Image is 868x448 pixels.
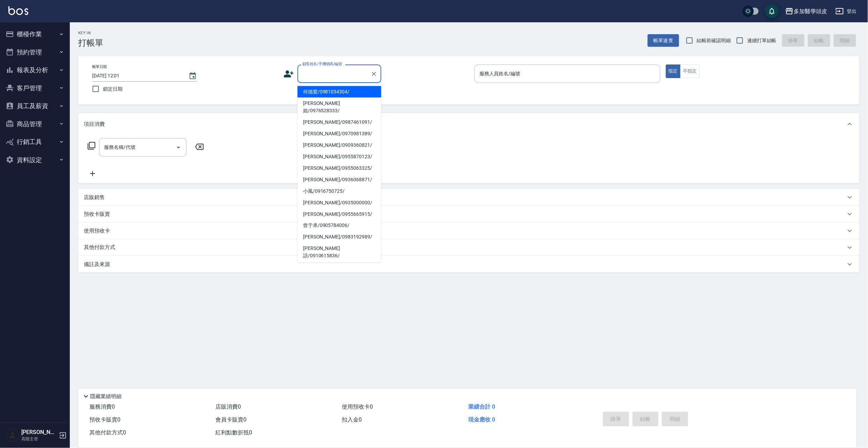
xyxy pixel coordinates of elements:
[173,142,184,153] button: Open
[297,162,381,174] li: [PERSON_NAME]/0955063325/
[78,38,103,48] h3: 打帳單
[216,429,252,436] span: 紅利點數折抵 0
[833,5,860,18] button: 登出
[21,429,57,436] h5: [PERSON_NAME]
[89,416,120,423] span: 預收卡販賣 0
[297,185,381,197] li: 小風/0916750725/
[84,244,119,251] p: 其他付款方式
[78,206,860,222] div: 預收卡販賣
[90,393,122,400] p: 隱藏業績明細
[78,222,860,239] div: 使用預收卡
[297,231,381,243] li: [PERSON_NAME]/0983192989/
[3,79,67,97] button: 客戶管理
[468,416,495,423] span: 現金應收 0
[103,85,123,93] span: 鎖定日期
[3,61,67,79] button: 報表及分析
[782,4,830,18] button: 多加醫學頭皮
[3,25,67,43] button: 櫃檯作業
[342,403,373,410] span: 使用預收卡 0
[21,436,57,442] p: 高階主管
[78,189,860,206] div: 店販銷售
[697,37,731,44] span: 結帳前確認明細
[297,98,381,116] li: [PERSON_NAME]姐/0976528333/
[89,403,115,410] span: 服務消費 0
[297,139,381,151] li: [PERSON_NAME]/0909360821/
[8,6,28,15] img: Logo
[297,243,381,262] li: [PERSON_NAME]語/0910615836/
[216,416,247,423] span: 會員卡販賣 0
[648,34,679,47] button: 帳單速查
[297,174,381,185] li: [PERSON_NAME]/0936068871/
[297,208,381,220] li: [PERSON_NAME]/0955665915/
[297,220,381,231] li: 曾于承/0905784006/
[84,121,105,128] p: 項目消費
[3,43,67,61] button: 預約管理
[297,128,381,139] li: [PERSON_NAME]/0970981389/
[84,261,110,268] p: 備註及來源
[6,428,20,442] img: Person
[3,133,67,151] button: 行銷工具
[297,151,381,162] li: [PERSON_NAME]/0955870123/
[297,116,381,128] li: [PERSON_NAME]/0987461091/
[302,61,342,67] label: 顧客姓名/手機號碼/編號
[84,211,110,218] p: 預收卡販賣
[765,4,779,18] button: save
[84,227,110,235] p: 使用預收卡
[3,97,67,115] button: 員工及薪資
[680,64,700,78] button: 不指定
[78,239,860,256] div: 其他付款方式
[216,403,241,410] span: 店販消費 0
[92,64,107,69] label: 帳單日期
[3,151,67,169] button: 資料設定
[342,416,362,423] span: 扣入金 0
[78,113,860,135] div: 項目消費
[297,86,381,98] li: 何循愛/0981034304/
[666,64,681,78] button: 指定
[297,262,381,273] li: [PERSON_NAME]/0981257388/
[78,256,860,273] div: 備註及來源
[369,69,379,79] button: Clear
[84,194,105,201] p: 店販銷售
[794,7,827,16] div: 多加醫學頭皮
[297,197,381,208] li: [PERSON_NAME]/0935000000/
[468,403,495,410] span: 業績合計 0
[184,68,201,84] button: Choose date, selected date is 2025-08-15
[747,37,777,44] span: 連續打單結帳
[92,70,182,82] input: YYYY/MM/DD hh:mm
[78,31,103,35] h2: Key In
[89,429,126,436] span: 其他付款方式 0
[3,115,67,133] button: 商品管理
